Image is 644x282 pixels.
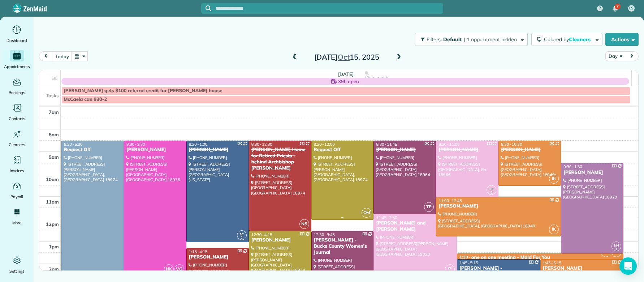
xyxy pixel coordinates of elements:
[629,5,634,11] span: LS
[64,88,222,94] span: [PERSON_NAME] gets $100 referral credit for [PERSON_NAME] house
[501,142,522,147] span: 8:30 - 10:30
[9,268,25,275] span: Settings
[612,246,621,253] small: 1
[126,142,145,147] span: 8:30 - 2:30
[448,266,452,270] span: KF
[625,51,639,61] button: next
[201,5,211,11] button: Focus search
[415,33,528,46] button: Filters: Default | 1 appointment hidden
[237,235,246,242] small: 2
[438,147,496,153] div: [PERSON_NAME]
[314,142,335,147] span: 8:30 - 12:00
[302,53,392,61] h2: [DATE] 15, 2025
[251,147,309,171] div: [PERSON_NAME] Home for Retired Priests - behind Archbishop [PERSON_NAME]
[569,36,592,43] span: Cleaners
[376,220,455,232] div: [PERSON_NAME] and [PERSON_NAME]
[605,33,639,46] button: Actions
[608,1,623,17] div: 7 unread notifications
[3,76,31,96] a: Bookings
[3,180,31,200] a: Payroll
[424,202,434,212] span: TP
[543,260,562,265] span: 1:45 - 5:15
[189,142,208,147] span: 8:30 - 1:00
[52,51,72,61] button: today
[376,215,397,220] span: 11:45 - 2:30
[549,174,559,184] span: IK
[314,147,372,153] div: Request Off
[438,142,459,147] span: 8:30 - 11:00
[49,244,59,249] span: 1pm
[64,142,83,147] span: 8:30 - 5:30
[39,51,53,61] button: prev
[549,225,559,234] span: IK
[189,249,208,254] span: 1:15 - 4:15
[46,199,59,205] span: 11am
[299,219,309,229] span: NS
[489,187,493,191] span: KF
[251,237,309,243] div: [PERSON_NAME]
[49,154,59,160] span: 9am
[501,147,559,153] div: [PERSON_NAME]
[411,33,528,46] a: Filters: Default | 1 appointment hidden
[614,243,619,247] span: MH
[362,208,371,218] span: OM
[563,170,621,176] div: [PERSON_NAME]
[605,51,625,61] button: Day
[471,255,550,261] div: one on one meeting - Maid For You
[445,268,454,275] small: 2
[438,203,559,209] div: [PERSON_NAME]
[3,102,31,122] a: Contacts
[338,78,359,85] span: 39h open
[251,232,272,237] span: 12:30 - 4:15
[49,132,59,137] span: 8am
[376,147,434,153] div: [PERSON_NAME]
[544,36,593,43] span: Colored by
[543,265,622,272] div: [PERSON_NAME]
[616,4,619,9] span: 7
[619,257,637,275] div: Open Intercom Messenger
[49,266,59,272] span: 2pm
[4,63,30,70] span: Appointments
[563,164,582,169] span: 9:30 - 1:30
[206,5,211,11] svg: Focus search
[365,75,388,81] span: View week
[64,97,107,102] span: McCaela can 930-2
[3,128,31,148] a: Cleaners
[443,36,462,43] span: Default
[338,52,350,61] span: Oct
[376,142,397,147] span: 8:30 - 11:45
[459,265,538,278] div: [PERSON_NAME] - [PERSON_NAME] FIL
[7,37,27,44] span: Dashboard
[9,141,25,148] span: Cleaners
[459,260,478,265] span: 1:45 - 5:15
[189,147,247,153] div: [PERSON_NAME]
[239,232,244,236] span: AC
[164,264,174,274] span: NK
[464,36,517,43] span: | 1 appointment hidden
[10,167,24,174] span: Invoices
[126,147,184,153] div: [PERSON_NAME]
[3,154,31,174] a: Invoices
[438,198,462,203] span: 11:00 - 12:45
[427,36,442,43] span: Filters:
[64,147,122,153] div: Request Off
[46,221,59,227] span: 12pm
[189,254,247,260] div: [PERSON_NAME]
[12,219,21,226] span: More
[314,232,335,237] span: 12:30 - 3:45
[3,24,31,44] a: Dashboard
[49,109,59,115] span: 7am
[314,237,372,256] div: [PERSON_NAME] - Bucks County Women's Journal
[10,193,23,200] span: Payroll
[531,33,602,46] button: Colored byCleaners
[3,255,31,275] a: Settings
[9,89,25,96] span: Bookings
[487,189,496,196] small: 2
[251,142,272,147] span: 8:30 - 12:30
[46,176,59,182] span: 10am
[174,264,184,274] span: VG
[338,71,354,77] span: [DATE]
[9,115,25,122] span: Contacts
[3,50,31,70] a: Appointments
